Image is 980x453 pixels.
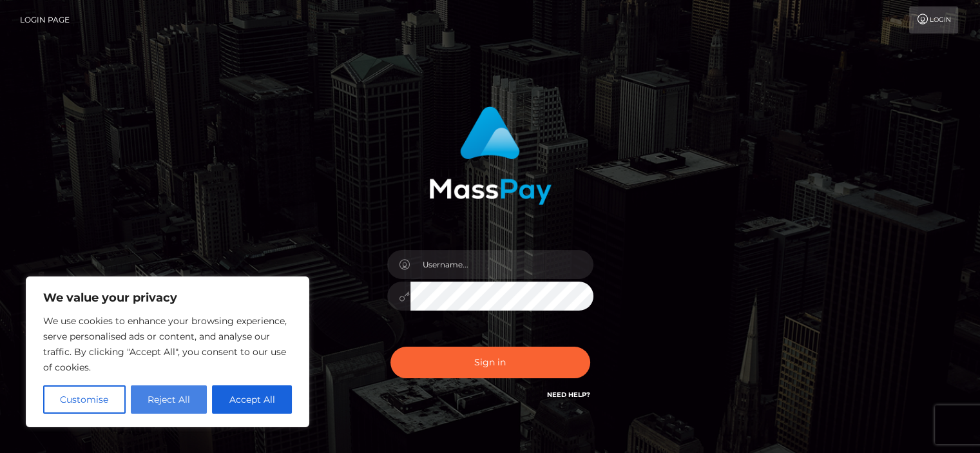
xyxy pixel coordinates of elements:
a: Login Page [20,6,70,34]
button: Customise [43,385,126,414]
a: Login [909,6,958,34]
p: We value your privacy [43,290,292,305]
button: Reject All [131,385,207,414]
input: Username... [410,250,593,279]
a: Need Help? [547,390,590,399]
div: We value your privacy [26,276,309,427]
img: MassPay Login [429,106,552,205]
button: Sign in [390,347,590,378]
button: Accept All [212,385,292,414]
p: We use cookies to enhance your browsing experience, serve personalised ads or content, and analys... [43,313,292,375]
